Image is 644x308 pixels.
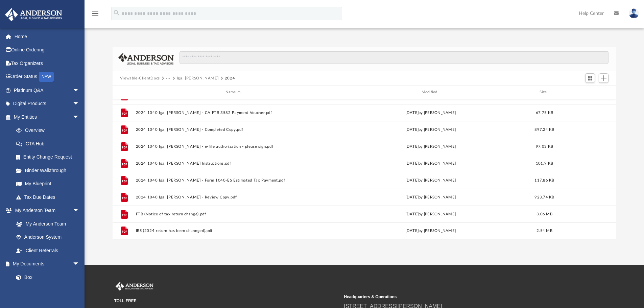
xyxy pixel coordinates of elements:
span: arrow_drop_down [73,110,86,124]
img: Anderson Advisors Platinum Portal [3,8,64,21]
a: Home [5,30,90,43]
button: 2024 1040 Iga, [PERSON_NAME] Instructions.pdf [136,161,330,166]
button: Iga, [PERSON_NAME] [177,75,219,81]
img: User Pic [629,8,639,18]
div: by [PERSON_NAME] [333,228,528,234]
div: [DATE] by [PERSON_NAME] [333,110,528,116]
a: Tax Due Dates [9,190,90,204]
div: Size [531,89,558,95]
div: [DATE] by [PERSON_NAME] [333,160,528,166]
div: [DATE] by [PERSON_NAME] [333,126,528,133]
button: 2024 1040 Iga, [PERSON_NAME] - Completed Copy.pdf [136,127,330,132]
span: 97.03 KB [536,144,553,148]
img: Anderson Advisors Platinum Portal [114,282,155,291]
span: 897.24 KB [534,127,554,131]
button: Switch to Grid View [585,73,595,83]
a: Tax Organizers [5,56,90,70]
button: IRS (2024 return has been channged).pdf [136,229,330,233]
span: arrow_drop_down [73,257,86,271]
a: Online Ordering [5,43,90,57]
a: Client Referrals [9,244,86,257]
a: Entity Change Request [9,150,90,164]
a: Anderson System [9,231,86,244]
a: menu [91,13,99,18]
button: 2024 1040 Iga, [PERSON_NAME] - CA FTB 3582 Payment Voucher.pdf [136,111,330,115]
button: FTB (Notice of tax return change).pdf [136,212,330,216]
div: [DATE] by [PERSON_NAME] [333,194,528,200]
span: 67.75 KB [536,111,553,114]
a: Digital Productsarrow_drop_down [5,97,90,111]
a: Box [9,270,83,284]
a: Meeting Minutes [9,284,86,298]
a: Binder Walkthrough [9,164,90,177]
span: 3.06 MB [536,212,552,216]
div: NEW [39,72,54,82]
div: by [PERSON_NAME] [333,211,528,217]
button: 2024 1040 Iga, [PERSON_NAME] - Review Copy.pdf [136,195,330,199]
div: Modified [333,89,528,95]
a: Platinum Q&Aarrow_drop_down [5,84,90,97]
a: My Anderson Team [9,217,83,231]
span: 101.9 KB [536,161,553,165]
div: [DATE] by [PERSON_NAME] [333,143,528,149]
button: 2024 [225,75,235,81]
div: [DATE] by [PERSON_NAME] [333,177,528,183]
div: grid [113,99,616,239]
span: arrow_drop_down [73,97,86,111]
span: 2.54 MB [536,229,552,233]
a: Order StatusNEW [5,70,90,84]
span: [DATE] [405,212,419,216]
a: CTA Hub [9,137,90,150]
span: 117.86 KB [534,178,554,182]
small: TOLL FREE [114,298,339,304]
span: arrow_drop_down [73,84,86,97]
span: 923.74 KB [534,195,554,199]
button: ··· [166,75,170,81]
span: arrow_drop_down [73,204,86,218]
button: 2024 1040 Iga, [PERSON_NAME] - Form 1040-ES Estimated Tax Payment.pdf [136,178,330,183]
i: search [113,9,120,17]
div: id [561,89,608,95]
a: My Entitiesarrow_drop_down [5,110,90,124]
a: My Documentsarrow_drop_down [5,257,86,271]
i: menu [91,9,99,18]
a: My Anderson Teamarrow_drop_down [5,204,86,217]
span: [DATE] [405,229,419,233]
button: Add [599,73,609,83]
button: Viewable-ClientDocs [120,75,160,81]
button: 2024 1040 Iga, [PERSON_NAME] - e-file authorization - please sign.pdf [136,144,330,149]
a: My Blueprint [9,177,86,191]
a: Overview [9,124,90,137]
div: id [116,89,133,95]
small: Headquarters & Operations [344,294,569,300]
div: Name [135,89,330,95]
input: Search files and folders [180,51,609,64]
